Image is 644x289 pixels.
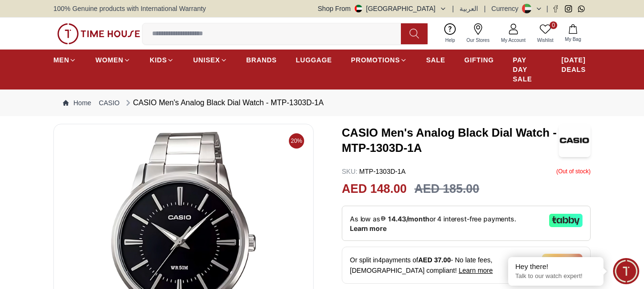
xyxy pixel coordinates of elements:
[57,23,140,44] img: ...
[53,90,591,116] nav: Breadcrumb
[578,5,585,12] a: Whatsapp
[491,4,522,13] div: Currency
[440,21,461,46] a: Help
[296,51,332,69] a: LUGGAGE
[193,55,220,65] span: UNISEX
[53,4,206,13] span: 100% Genuine products with International Warranty
[497,37,530,44] span: My Account
[53,51,76,69] a: MEN
[559,124,591,157] img: CASIO Men's Analog Black Dial Watch - MTP-1303D-1A
[289,133,304,149] span: 20%
[562,51,591,78] a: [DATE] DEALS
[150,51,174,69] a: KIDS
[53,55,69,65] span: MEN
[452,4,454,13] span: |
[63,98,91,108] a: Home
[513,51,542,88] a: PAY DAY SALE
[484,4,486,13] span: |
[342,168,358,175] span: SKU :
[463,37,493,44] span: Our Stores
[418,256,450,264] span: AED 37.00
[351,55,400,65] span: PROMOTIONS
[546,4,548,13] span: |
[246,51,277,69] a: BRANDS
[99,98,120,108] a: CASIO
[123,97,324,109] div: CASIO Men's Analog Black Dial Watch - MTP-1303D-1A
[515,272,596,280] p: Talk to our watch expert!
[95,51,131,69] a: WOMEN
[460,4,478,13] button: العربية
[461,21,495,46] a: Our Stores
[556,167,591,176] p: ( Out of stock )
[342,125,559,156] h3: CASIO Men's Analog Black Dial Watch - MTP-1303D-1A
[533,37,557,44] span: Wishlist
[426,51,445,69] a: SALE
[246,55,277,65] span: BRANDS
[426,55,445,65] span: SALE
[193,51,227,69] a: UNISEX
[552,5,559,12] a: Facebook
[441,37,459,44] span: Help
[561,36,585,43] span: My Bag
[464,55,494,65] span: GIFTING
[414,180,479,198] h3: AED 185.00
[562,55,591,74] span: [DATE] DEALS
[613,258,639,284] div: Chat Widget
[342,180,407,198] h2: AED 148.00
[459,267,493,274] span: Learn more
[550,21,557,29] span: 0
[355,5,362,12] img: United Arab Emirates
[342,247,591,284] div: Or split in 4 payments of - No late fees, [DEMOGRAPHIC_DATA] compliant!
[351,51,407,69] a: PROMOTIONS
[559,22,587,45] button: My Bag
[515,262,596,271] div: Hey there!
[342,167,406,176] p: MTP-1303D-1A
[296,55,332,65] span: LUGGAGE
[318,4,447,13] button: Shop From[GEOGRAPHIC_DATA]
[532,21,559,46] a: 0Wishlist
[464,51,494,69] a: GIFTING
[150,55,167,65] span: KIDS
[513,55,542,84] span: PAY DAY SALE
[95,55,123,65] span: WOMEN
[565,5,572,12] a: Instagram
[542,254,583,267] img: Tamara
